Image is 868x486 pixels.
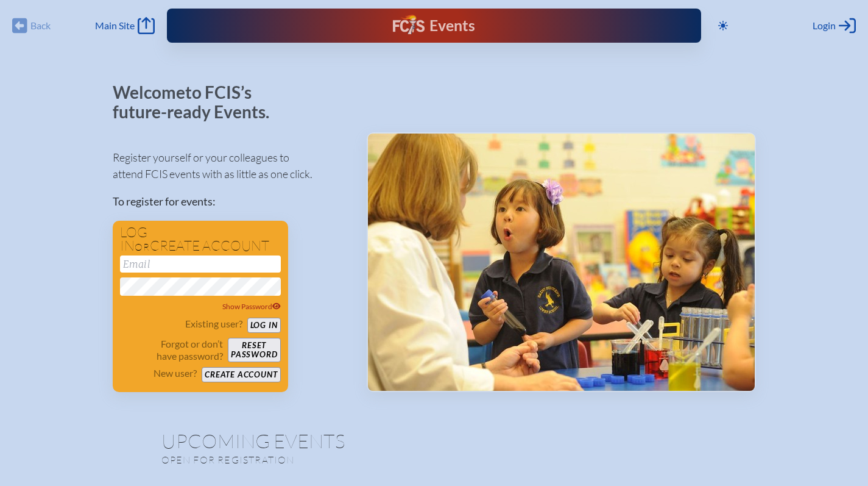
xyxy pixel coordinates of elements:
[185,318,242,330] p: Existing user?
[113,193,347,210] p: To register for events:
[120,338,224,362] p: Forgot or don’t have password?
[247,318,281,333] button: Log in
[120,226,281,253] h1: Log in create account
[222,302,281,311] span: Show Password
[153,367,197,379] p: New user?
[161,454,483,466] p: Open for registration
[368,134,755,391] img: Events
[95,17,155,34] a: Main Site
[202,367,280,382] button: Create account
[320,15,548,37] div: FCIS Events — Future ready
[120,256,281,273] input: Email
[813,20,836,32] span: Login
[161,431,707,451] h1: Upcoming Events
[95,20,135,32] span: Main Site
[113,83,283,121] p: Welcome to FCIS’s future-ready Events.
[113,149,347,182] p: Register yourself or your colleagues to attend FCIS events with as little as one click.
[228,338,280,362] button: Resetpassword
[135,241,150,253] span: or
